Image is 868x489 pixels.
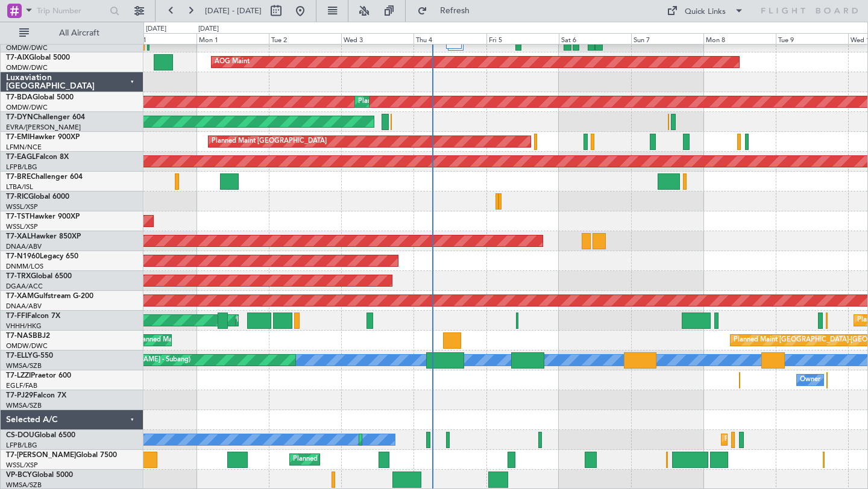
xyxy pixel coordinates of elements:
[6,441,37,450] a: LFPB/LBG
[6,43,48,52] a: OMDW/DWC
[13,23,131,43] button: All Aircraft
[559,33,631,44] div: Sat 6
[37,2,106,20] input: Trip Number
[6,143,42,152] a: LFMN/NCE
[6,472,73,479] a: VP-BCYGlobal 5000
[212,132,327,151] div: Planned Maint [GEOGRAPHIC_DATA]
[6,173,83,181] a: T7-BREChallenger 604
[6,54,70,61] a: T7-AIXGlobal 5000
[6,262,43,271] a: DNMM/LOS
[6,253,78,260] a: T7-N1960Legacy 650
[6,352,33,360] span: T7-ELLY
[6,253,40,260] span: T7-N1960
[6,103,48,112] a: OMDW/DWC
[703,33,776,44] div: Mon 8
[6,381,37,390] a: EGLF/FAB
[6,432,75,439] a: CS-DOUGlobal 6500
[6,134,30,141] span: T7-EMI
[197,33,269,44] div: Mon 1
[6,432,34,439] span: CS-DOU
[412,1,484,20] button: Refresh
[6,401,42,410] a: WMSA/SZB
[6,213,30,220] span: T7-TST
[6,392,66,399] a: T7-PJ29Falcon 7X
[146,24,166,34] div: [DATE]
[6,114,85,121] a: T7-DYNChallenger 604
[6,233,31,240] span: T7-XAL
[6,452,76,459] span: T7-[PERSON_NAME]
[6,123,81,132] a: EVRA/[PERSON_NAME]
[6,242,42,251] a: DNAA/ABV
[6,392,33,399] span: T7-PJ29
[6,372,31,379] span: T7-LZZI
[198,24,219,34] div: [DATE]
[6,322,42,331] a: VHHH/HKG
[6,213,80,220] a: T7-TSTHawker 900XP
[6,114,33,121] span: T7-DYN
[6,372,71,379] a: T7-LZZIPraetor 600
[6,163,37,172] a: LFPB/LBG
[6,94,33,101] span: T7-BDA
[6,282,43,291] a: DGAA/ACC
[6,332,33,340] span: T7-NAS
[6,193,28,201] span: T7-RIC
[6,293,93,300] a: T7-XAMGulfstream G-200
[6,63,48,72] a: OMDW/DWC
[6,273,31,280] span: T7-TRX
[685,6,726,18] div: Quick Links
[6,472,32,479] span: VP-BCY
[6,233,81,240] a: T7-XALHawker 850XP
[6,293,34,300] span: T7-XAM
[6,273,72,280] a: T7-TRXGlobal 6500
[6,313,27,320] span: T7-FFI
[269,33,341,44] div: Tue 2
[6,54,29,61] span: T7-AIX
[6,341,48,350] a: OMDW/DWC
[215,53,250,71] div: AOG Maint
[414,33,486,44] div: Thu 4
[6,154,36,161] span: T7-EAGL
[776,33,848,44] div: Tue 9
[6,302,42,311] a: DNAA/ABV
[6,313,60,320] a: T7-FFIFalcon 7X
[430,7,480,15] span: Refresh
[341,33,414,44] div: Wed 3
[800,371,820,389] div: Owner
[6,154,69,161] a: T7-EAGLFalcon 8X
[6,361,42,370] a: WMSA/SZB
[124,33,197,44] div: Sun 31
[6,94,74,101] a: T7-BDAGlobal 5000
[358,93,477,111] div: Planned Maint Dubai (Al Maktoum Intl)
[6,222,38,231] a: WSSL/XSP
[6,332,50,340] a: T7-NASBBJ2
[293,450,412,469] div: Planned Maint Dubai (Al Maktoum Intl)
[6,202,38,211] a: WSSL/XSP
[6,452,117,459] a: T7-[PERSON_NAME]Global 7500
[631,33,703,44] div: Sun 7
[486,33,559,44] div: Fri 5
[6,352,53,360] a: T7-ELLYG-550
[205,5,262,16] span: [DATE] - [DATE]
[6,134,80,141] a: T7-EMIHawker 900XP
[6,193,69,201] a: T7-RICGlobal 6000
[6,461,38,470] a: WSSL/XSP
[661,1,750,20] button: Quick Links
[6,173,31,181] span: T7-BRE
[6,182,33,192] a: LTBA/ISL
[31,29,127,37] span: All Aircraft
